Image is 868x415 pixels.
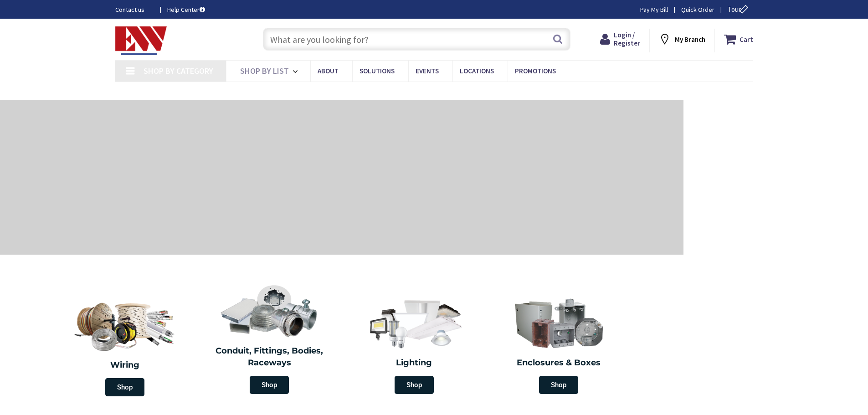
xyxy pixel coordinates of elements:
[681,5,714,14] a: Quick Order
[675,35,705,44] strong: My Branch
[515,67,556,75] span: Promotions
[52,292,197,401] a: Wiring Shop
[360,67,395,75] span: Solutions
[204,345,335,369] h2: Conduit, Fittings, Bodies, Raceways
[489,292,629,399] a: Enclosures & Boxes Shop
[395,376,434,394] span: Shop
[263,28,570,51] input: What are you looking for?
[57,359,193,371] h2: Wiring
[318,67,339,75] span: About
[167,5,205,14] a: Help Center
[416,67,439,75] span: Events
[740,31,753,47] strong: Cart
[539,376,578,394] span: Shop
[728,5,751,14] span: Tour
[115,26,167,55] img: Electrical Wholesalers, Inc.
[640,5,668,14] a: Pay My Bill
[240,66,289,76] span: Shop By List
[115,5,153,14] a: Contact us
[105,378,144,396] span: Shop
[724,31,753,47] a: Cart
[658,31,705,47] div: My Branch
[250,376,289,394] span: Shop
[349,357,480,369] h2: Lighting
[493,357,625,369] h2: Enclosures & Boxes
[200,280,340,399] a: Conduit, Fittings, Bodies, Raceways Shop
[344,292,484,399] a: Lighting Shop
[600,31,640,47] a: Login / Register
[144,66,213,76] span: Shop By Category
[460,67,494,75] span: Locations
[614,31,640,47] span: Login / Register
